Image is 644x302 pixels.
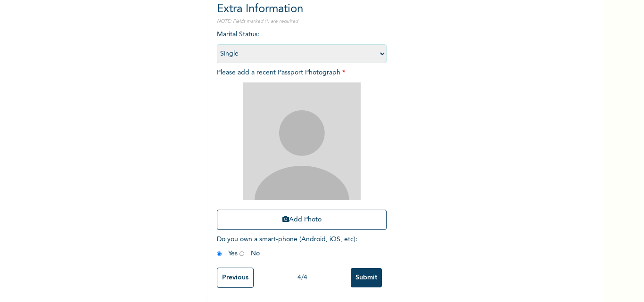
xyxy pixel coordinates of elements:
input: Previous [217,268,254,288]
span: Do you own a smart-phone (Android, iOS, etc) : Yes No [217,236,357,257]
span: Marital Status : [217,31,387,57]
h2: Extra Information [217,1,387,18]
input: Submit [351,268,382,287]
img: Crop [243,82,361,200]
p: NOTE: Fields marked (*) are required [217,18,387,25]
span: Please add a recent Passport Photograph [217,69,387,235]
button: Add Photo [217,210,387,230]
div: 4 / 4 [254,273,351,283]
